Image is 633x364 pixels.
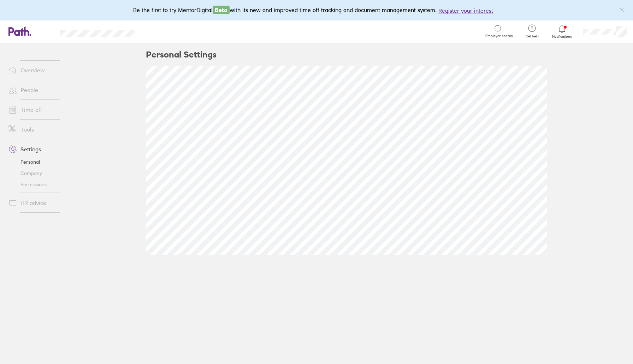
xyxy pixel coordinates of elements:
span: Beta [213,6,230,14]
a: Company [3,168,60,179]
span: Get help [521,34,544,38]
a: Settings [3,142,60,156]
h2: Personal Settings [146,43,217,66]
a: Personal [3,156,60,168]
a: HR advice [3,196,60,210]
button: Register your interest [438,6,493,15]
span: Notifications [551,35,574,39]
a: Permissions [3,179,60,190]
a: Tools [3,122,60,136]
div: Be the first to try MentorDigital with its new and improved time off tracking and document manage... [133,6,500,15]
a: Overview [3,63,60,77]
div: Search [154,28,172,34]
a: People [3,83,60,97]
span: Employee search [485,34,513,38]
a: Time off [3,103,60,117]
a: Notifications [551,24,574,39]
